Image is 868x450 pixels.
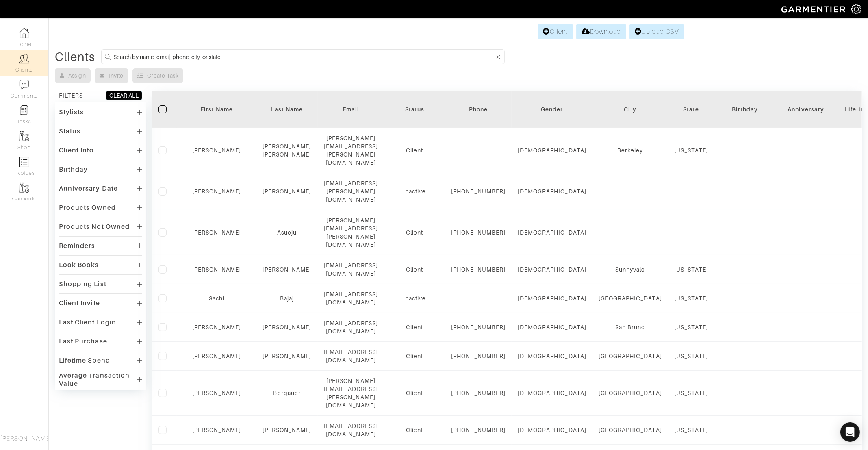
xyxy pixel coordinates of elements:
[518,146,586,154] div: [DEMOGRAPHIC_DATA]
[384,91,445,128] th: Toggle SortBy
[674,105,709,113] div: State
[19,80,29,90] img: comment-icon-a0a6a9ef722e966f86d9cbdc48e553b5cf19dbc54f86b18d962a5391bc8f6eb6.png
[59,261,99,269] div: Look Books
[280,295,294,302] a: Bajaj
[263,105,312,113] div: Last Name
[674,146,709,154] div: [US_STATE]
[674,265,709,274] div: [US_STATE]
[19,54,29,64] img: clients-icon-6bae9207a08558b7cb47a8932f037763ab4055f8c8b6bfacd5dc20c3e0201464.png
[451,389,506,397] div: [PHONE_NUMBER]
[59,108,84,116] div: Stylists
[263,324,312,330] a: [PERSON_NAME]
[209,295,224,302] a: Sachi
[599,389,662,397] div: [GEOGRAPHIC_DATA]
[59,91,83,100] div: FILTERS
[390,323,439,331] div: Client
[674,352,709,360] div: [US_STATE]
[263,188,312,195] a: [PERSON_NAME]
[263,427,312,433] a: [PERSON_NAME]
[113,52,495,62] input: Search by name, email, phone, city, or state
[840,422,860,442] div: Open Intercom Messenger
[324,134,378,167] div: [PERSON_NAME][EMAIL_ADDRESS][PERSON_NAME][DOMAIN_NAME]
[192,266,241,273] a: [PERSON_NAME]
[451,187,506,196] div: [PHONE_NUMBER]
[192,188,241,195] a: [PERSON_NAME]
[599,105,662,113] div: City
[518,187,586,196] div: [DEMOGRAPHIC_DATA]
[518,294,586,302] div: [DEMOGRAPHIC_DATA]
[59,204,116,212] div: Products Owned
[390,294,439,302] div: Inactive
[263,266,312,273] a: [PERSON_NAME]
[192,229,241,236] a: [PERSON_NAME]
[390,228,439,237] div: Client
[674,323,709,331] div: [US_STATE]
[390,426,439,434] div: Client
[599,265,662,274] div: Sunnyvale
[781,105,830,113] div: Anniversary
[183,105,250,113] div: First Name
[273,390,301,396] a: Bergauer
[576,24,626,39] a: Download
[512,91,592,128] th: Toggle SortBy
[324,261,378,278] div: [EMAIL_ADDRESS][DOMAIN_NAME]
[518,323,586,331] div: [DEMOGRAPHIC_DATA]
[55,53,95,61] div: Clients
[674,426,709,434] div: [US_STATE]
[451,352,506,360] div: [PHONE_NUMBER]
[720,105,769,113] div: Birthday
[59,242,95,250] div: Reminders
[256,91,318,128] th: Toggle SortBy
[390,105,439,113] div: Status
[518,352,586,360] div: [DEMOGRAPHIC_DATA]
[714,91,775,128] th: Toggle SortBy
[538,24,573,39] a: Client
[19,183,29,193] img: garments-icon-b7da505a4dc4fd61783c78ac3ca0ef83fa9d6f193b1c9dc38574b1d14d53ca28.png
[324,377,378,409] div: [PERSON_NAME][EMAIL_ADDRESS][PERSON_NAME][DOMAIN_NAME]
[192,390,241,396] a: [PERSON_NAME]
[192,147,241,154] a: [PERSON_NAME]
[19,105,29,115] img: reminder-icon-8004d30b9f0a5d33ae49ab947aed9ed385cf756f9e5892f1edd6e32f2345188e.png
[19,28,29,38] img: dashboard-icon-dbcd8f5a0b271acd01030246c82b418ddd0df26cd7fceb0bd07c9910d44c42f6.png
[775,91,836,128] th: Toggle SortBy
[277,229,297,236] a: Asueju
[59,372,137,388] div: Average Transaction Value
[518,389,586,397] div: [DEMOGRAPHIC_DATA]
[59,337,107,346] div: Last Purchase
[451,426,506,434] div: [PHONE_NUMBER]
[599,146,662,154] div: Berkeley
[59,357,110,365] div: Lifetime Spend
[599,323,662,331] div: San Bruno
[19,131,29,141] img: garments-icon-b7da505a4dc4fd61783c78ac3ca0ef83fa9d6f193b1c9dc38574b1d14d53ca28.png
[451,265,506,274] div: [PHONE_NUMBER]
[599,426,662,434] div: [GEOGRAPHIC_DATA]
[192,353,241,359] a: [PERSON_NAME]
[390,187,439,196] div: Inactive
[451,105,506,113] div: Phone
[599,294,662,302] div: [GEOGRAPHIC_DATA]
[674,294,709,302] div: [US_STATE]
[324,179,378,204] div: [EMAIL_ADDRESS][PERSON_NAME][DOMAIN_NAME]
[451,228,506,237] div: [PHONE_NUMBER]
[518,105,586,113] div: Gender
[59,318,116,326] div: Last Client Login
[59,223,130,231] div: Products Not Owned
[59,127,80,135] div: Status
[59,299,100,307] div: Client Invite
[324,216,378,249] div: [PERSON_NAME][EMAIL_ADDRESS][PERSON_NAME][DOMAIN_NAME]
[390,352,439,360] div: Client
[324,422,378,438] div: [EMAIL_ADDRESS][DOMAIN_NAME]
[192,324,241,330] a: [PERSON_NAME]
[192,427,241,433] a: [PERSON_NAME]
[324,105,378,113] div: Email
[109,91,139,100] div: CLEAR ALL
[390,389,439,397] div: Client
[599,352,662,360] div: [GEOGRAPHIC_DATA]
[674,389,709,397] div: [US_STATE]
[324,290,378,307] div: [EMAIL_ADDRESS][DOMAIN_NAME]
[777,2,851,16] img: garmentier-logo-header-white-b43fb05a5012e4ada735d5af1a66efaba907eab6374d6393d1fbf88cb4ef424d.png
[518,228,586,237] div: [DEMOGRAPHIC_DATA]
[59,146,94,154] div: Client Info
[629,24,684,39] a: Upload CSV
[451,323,506,331] div: [PHONE_NUMBER]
